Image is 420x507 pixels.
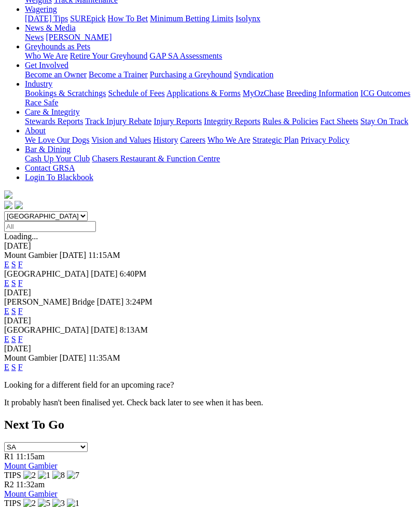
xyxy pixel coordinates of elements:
a: Retire Your Greyhound [70,51,148,60]
a: We Love Our Dogs [25,135,89,144]
a: Vision and Values [91,135,151,144]
a: Minimum Betting Limits [150,14,233,23]
img: 1 [38,471,50,480]
span: R1 [4,452,14,461]
span: Mount Gambier [4,353,58,362]
a: ICG Outcomes [360,89,410,98]
a: Cash Up Your Club [25,154,90,163]
span: 11:15am [16,452,45,461]
a: GAP SA Assessments [150,51,222,60]
span: Loading... [4,232,38,241]
a: Chasers Restaurant & Function Centre [92,154,220,163]
a: Breeding Information [286,89,358,98]
a: Contact GRSA [25,163,75,172]
a: Login To Blackbook [25,173,93,182]
div: Industry [25,89,416,107]
span: 11:15AM [88,251,120,259]
span: 11:35AM [88,353,120,362]
div: Care & Integrity [25,117,416,126]
h2: Next To Go [4,418,416,432]
div: About [25,135,416,145]
img: twitter.svg [15,201,23,209]
a: Get Involved [25,61,68,70]
a: Become an Owner [25,70,87,79]
a: F [18,335,23,344]
span: [DATE] [91,325,118,334]
a: Who We Are [207,135,250,144]
div: Wagering [25,14,416,23]
a: E [4,260,9,269]
a: Privacy Policy [301,135,349,144]
a: Fact Sheets [320,117,358,126]
a: Rules & Policies [262,117,318,126]
input: Select date [4,221,96,232]
a: E [4,363,9,372]
a: Syndication [234,70,273,79]
span: [DATE] [60,353,87,362]
span: [PERSON_NAME] Bridge [4,297,95,306]
a: S [11,363,16,372]
a: Race Safe [25,98,58,107]
a: S [11,260,16,269]
a: Schedule of Fees [108,89,164,98]
span: [DATE] [91,269,118,278]
a: Mount Gambier [4,489,58,498]
div: Greyhounds as Pets [25,51,416,61]
span: [GEOGRAPHIC_DATA] [4,325,89,334]
img: 7 [67,471,79,480]
partial: It probably hasn't been finalised yet. Check back later to see when it has been. [4,398,263,407]
img: facebook.svg [4,201,12,209]
img: 8 [52,471,65,480]
div: [DATE] [4,316,416,325]
a: Applications & Forms [166,89,241,98]
p: Looking for a different field for an upcoming race? [4,380,416,390]
a: S [11,279,16,287]
img: 2 [23,471,36,480]
a: How To Bet [108,14,148,23]
a: F [18,307,23,316]
a: F [18,260,23,269]
a: News & Media [25,23,76,32]
a: Stay On Track [360,117,408,126]
a: E [4,307,9,316]
a: Purchasing a Greyhound [150,70,232,79]
span: [DATE] [60,251,87,259]
a: Stewards Reports [25,117,83,126]
a: F [18,279,23,287]
a: Care & Integrity [25,107,80,116]
span: 8:13AM [120,325,148,334]
a: Greyhounds as Pets [25,42,90,51]
a: F [18,363,23,372]
a: About [25,126,46,135]
div: [DATE] [4,344,416,353]
a: News [25,33,44,42]
a: Become a Trainer [89,70,148,79]
a: [DATE] Tips [25,14,68,23]
a: Integrity Reports [204,117,260,126]
div: Get Involved [25,70,416,79]
div: [DATE] [4,241,416,251]
span: 11:32am [16,480,45,489]
div: Bar & Dining [25,154,416,163]
a: SUREpick [70,14,105,23]
a: Wagering [25,5,57,13]
a: E [4,279,9,287]
a: Strategic Plan [253,135,299,144]
img: logo-grsa-white.png [4,190,12,199]
a: Injury Reports [153,117,202,126]
a: Industry [25,79,52,88]
a: S [11,335,16,344]
a: History [153,135,178,144]
a: Mount Gambier [4,461,58,470]
a: Who We Are [25,51,68,60]
div: [DATE] [4,288,416,297]
a: S [11,307,16,316]
a: Bookings & Scratchings [25,89,106,98]
a: [PERSON_NAME] [46,33,111,42]
a: E [4,335,9,344]
span: R2 [4,480,14,489]
span: [GEOGRAPHIC_DATA] [4,269,89,278]
a: Careers [180,135,205,144]
a: Track Injury Rebate [85,117,151,126]
span: Mount Gambier [4,251,58,259]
